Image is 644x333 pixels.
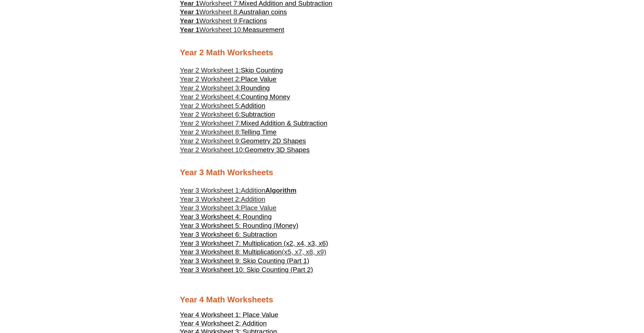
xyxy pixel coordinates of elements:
a: Year 3 Worksheet 6: Subtraction [180,230,277,239]
span: Fractions [239,17,267,25]
a: Year 1Worksheet 9:Fractions [180,17,267,25]
a: Year 2 Worksheet 7:Mixed Addition & Subtraction [180,119,327,127]
span: Year 4 Worksheet 1: Place Value [180,311,278,319]
h2: Year 4 Math Worksheets [180,294,464,305]
span: Australian coins [239,8,287,16]
span: Counting Money [241,93,290,101]
span: Rounding [241,84,270,92]
span: Year 2 Worksheet 2: [180,75,241,83]
span: Worksheet 10: [199,26,243,33]
span: Place Value [241,75,276,83]
span: Geometry 2D Shapes [241,137,306,145]
span: Addition [241,102,265,109]
span: Year 2 Worksheet 9: [180,137,241,145]
span: Addition [241,187,265,194]
span: Year 3 Worksheet 8: Multiplication [180,248,282,256]
a: Year 2 Worksheet 3:Rounding [180,84,270,92]
span: Year 3 Worksheet 9: Skip Counting (Part 1) [180,257,309,265]
a: Year 3 Worksheet 5: Rounding (Money) [180,221,299,230]
span: Year 2 Worksheet 7: [180,119,241,127]
span: Geometry 3D Shapes [244,146,309,154]
span: Year 3 Worksheet 6: Subtraction [180,231,277,238]
a: Year 3 Worksheet 2:Addition [180,195,265,204]
span: Year 2 Worksheet 8: [180,128,241,136]
a: Year 2 Worksheet 9:Geometry 2D Shapes [180,137,306,145]
a: Year 3 Worksheet 10: Skip Counting (Part 2) [180,265,313,274]
span: Year 2 Worksheet 4: [180,93,241,101]
span: Place Value [241,204,276,212]
span: Year 2 Worksheet 10: [180,146,245,154]
a: Year 2 Worksheet 6:Subtraction [180,110,275,118]
span: Year 2 Worksheet 5: [180,102,241,109]
span: Telling Time [241,128,277,136]
a: Year 3 Worksheet 1:AdditionAlgorithm [180,187,296,194]
a: Year 2 Worksheet 5:Addition [180,102,265,109]
h2: Year 2 Math Worksheets [180,47,464,58]
a: Year 3 Worksheet 9: Skip Counting (Part 1) [180,256,309,265]
a: Year 2 Worksheet 8:Telling Time [180,128,277,136]
span: Measurement [243,26,284,33]
a: Year 1Worksheet 8:Australian coins [180,8,287,16]
span: Addition [241,195,265,203]
iframe: Chat Widget [559,276,644,333]
span: Worksheet 8: [199,8,239,16]
span: Year 3 Worksheet 3: [180,204,241,212]
span: Year 4 Worksheet 2: Addition [180,320,267,327]
span: Year 2 Worksheet 3: [180,84,241,92]
a: Year 3 Worksheet 3:Place Value [180,203,276,212]
a: Year 4 Worksheet 2: Addition [180,322,267,327]
span: Year 3 Worksheet 4: Rounding [180,213,272,220]
a: Year 2 Worksheet 10:Geometry 3D Shapes [180,146,310,154]
a: Year 1Worksheet 10:Measurement [180,26,284,33]
span: (x5, x7, x8, x9) [282,248,326,256]
a: Year 2 Worksheet 4:Counting Money [180,93,290,101]
a: Year 2 Worksheet 2:Place Value [180,75,276,83]
span: Skip Counting [241,66,283,74]
a: Year 3 Worksheet 4: Rounding [180,212,272,221]
a: Year 3 Worksheet 7: Multiplication (x2, x4, x3, x6) [180,239,328,248]
span: Subtraction [241,110,275,118]
span: Year 3 Worksheet 5: Rounding (Money) [180,222,299,229]
span: Year 3 Worksheet 2: [180,195,241,203]
span: Year 2 Worksheet 6: [180,110,241,118]
span: Worksheet 9: [199,17,239,25]
a: Year 3 Worksheet 8: Multiplication(x5, x7, x8, x9) [180,248,326,256]
h2: Year 3 Math Worksheets [180,167,464,178]
span: Mixed Addition & Subtraction [241,119,327,127]
a: Year 2 Worksheet 1:Skip Counting [180,66,283,74]
span: Year 2 Worksheet 1: [180,66,241,74]
span: Year 3 Worksheet 10: Skip Counting (Part 2) [180,266,313,273]
span: Year 3 Worksheet 7: Multiplication (x2, x4, x3, x6) [180,239,328,247]
span: Year 3 Worksheet 1: [180,187,241,194]
a: Year 4 Worksheet 1: Place Value [180,313,278,318]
